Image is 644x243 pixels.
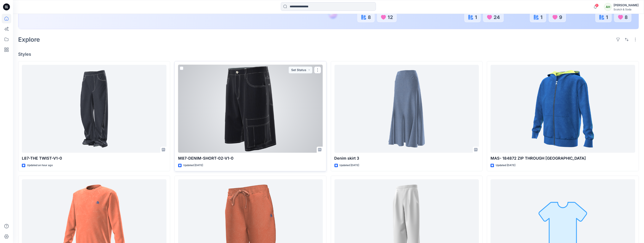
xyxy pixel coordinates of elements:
[491,155,635,161] p: MAS- 184872 ZIP THROUGH [GEOGRAPHIC_DATA]
[178,155,323,161] p: M87-DENIM-SHORT-02-V1-0
[340,163,359,168] p: Updated [DATE]
[18,36,40,43] h2: Explore
[27,163,53,168] p: Updated an hour ago
[334,155,479,161] p: Denim skirt 3
[178,65,323,153] a: M87-DENIM-SHORT-02-V1-0
[334,65,479,153] a: Denim skirt 3
[491,65,635,153] a: MAS- 184872 ZIP THROUGH HOODIE
[604,3,612,11] div: AH
[614,3,639,8] div: [PERSON_NAME]
[183,163,203,168] p: Updated [DATE]
[496,163,515,168] p: Updated [DATE]
[595,4,599,7] span: 8
[614,8,639,11] div: Scotch & Soda
[22,65,166,153] a: L87-THE TWIST-V1-0
[18,52,639,57] h4: Styles
[22,155,166,161] p: L87-THE TWIST-V1-0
